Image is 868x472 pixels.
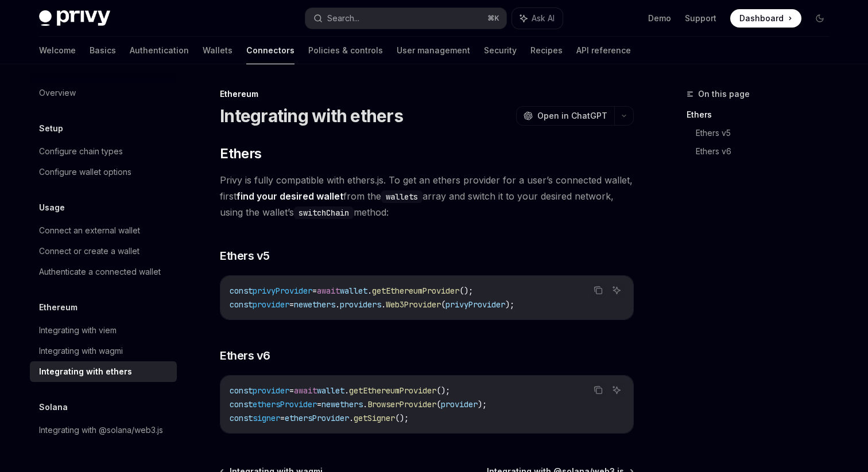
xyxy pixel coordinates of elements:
[484,37,517,64] a: Security
[30,162,177,182] a: Configure wallet options
[39,265,161,279] div: Authenticate a connected wallet
[203,37,232,64] a: Wallets
[30,320,177,341] a: Integrating with viem
[609,383,624,397] button: Ask AI
[505,299,514,310] span: );
[30,220,177,241] a: Connect an external wallet
[30,83,177,103] a: Overview
[381,190,423,203] code: wallets
[395,413,409,423] span: ();
[30,262,177,282] a: Authenticate a connected wallet
[130,37,189,64] a: Authentication
[648,13,671,24] a: Demo
[289,385,294,396] span: =
[436,399,441,409] span: (
[436,385,450,396] span: ();
[367,399,436,409] span: BrowserProvider
[317,399,321,409] span: =
[90,37,116,64] a: Basics
[512,8,563,29] button: Ask AI
[696,124,838,142] a: Ethers v5
[487,14,499,23] span: ⌘ K
[220,348,270,364] span: Ethers v6
[327,11,359,25] div: Search...
[532,13,555,24] span: Ask AI
[230,299,253,310] span: const
[363,399,367,409] span: .
[39,244,139,258] div: Connect or create a wallet
[478,399,487,409] span: );
[39,224,140,237] div: Connect an external wallet
[39,122,63,135] h5: Setup
[308,37,383,64] a: Policies & controls
[305,8,506,29] button: Search...⌘K
[253,399,317,409] span: ethersProvider
[39,165,131,179] div: Configure wallet options
[344,385,349,396] span: .
[220,145,261,163] span: Ethers
[354,413,395,423] span: getSigner
[317,385,344,396] span: wallet
[372,286,459,296] span: getEthereumProvider
[230,399,253,409] span: const
[39,344,123,358] div: Integrating with wagmi
[591,283,606,298] button: Copy the contents from the code block
[294,206,354,219] code: switchChain
[30,361,177,382] a: Integrating with ethers
[321,399,335,409] span: new
[441,399,478,409] span: provider
[220,248,270,264] span: Ethers v5
[335,299,340,310] span: .
[685,13,716,24] a: Support
[294,299,308,310] span: new
[308,299,335,310] span: ethers
[289,299,294,310] span: =
[687,106,838,124] a: Ethers
[739,13,784,24] span: Dashboard
[317,286,340,296] span: await
[386,299,441,310] span: Web3Provider
[253,385,289,396] span: provider
[39,400,68,414] h5: Solana
[340,299,381,310] span: providers
[246,37,294,64] a: Connectors
[30,420,177,440] a: Integrating with @solana/web3.js
[537,110,607,122] span: Open in ChatGPT
[312,286,317,296] span: =
[576,37,631,64] a: API reference
[220,172,634,220] span: Privy is fully compatible with ethers.js. To get an ethers provider for a user’s connected wallet...
[253,413,280,423] span: signer
[381,299,386,310] span: .
[294,385,317,396] span: await
[340,286,367,296] span: wallet
[39,323,117,337] div: Integrating with viem
[30,241,177,262] a: Connect or create a wallet
[441,299,445,310] span: (
[730,9,801,28] a: Dashboard
[39,301,77,314] h5: Ethereum
[285,413,349,423] span: ethersProvider
[39,10,110,26] img: dark logo
[349,413,354,423] span: .
[39,365,132,379] div: Integrating with ethers
[367,286,372,296] span: .
[237,190,343,202] a: find your desired wallet
[253,286,312,296] span: privyProvider
[609,283,624,298] button: Ask AI
[459,286,473,296] span: ();
[230,413,253,423] span: const
[230,286,253,296] span: const
[349,385,436,396] span: getEthereumProvider
[335,399,363,409] span: ethers
[220,106,403,126] h1: Integrating with ethers
[445,299,505,310] span: privyProvider
[253,299,289,310] span: provider
[811,9,829,28] button: Toggle dark mode
[516,106,614,126] button: Open in ChatGPT
[30,341,177,361] a: Integrating with wagmi
[39,145,123,158] div: Configure chain types
[39,37,76,64] a: Welcome
[230,385,253,396] span: const
[220,88,634,100] div: Ethereum
[397,37,470,64] a: User management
